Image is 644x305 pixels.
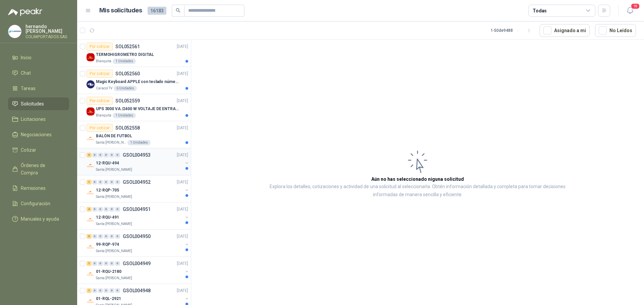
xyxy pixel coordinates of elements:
[115,153,120,157] div: 0
[96,214,119,221] p: 12-RQU-491
[77,121,191,148] a: Por cotizarSOL052558[DATE] Company LogoBALÓN DE FUTBOLSanta [PERSON_NAME]1 Unidades
[96,160,119,166] p: 12-RQU-494
[115,234,120,239] div: 0
[96,221,132,227] p: Santa [PERSON_NAME]
[87,43,113,51] div: Por cotizar
[8,213,69,225] a: Manuales y ayuda
[87,97,113,105] div: Por cotizar
[77,40,191,67] a: Por cotizarSOL052561[DATE] Company LogoTERMOHIGROMETRO DIGITALBlanquita1 Unidades
[21,215,59,223] span: Manuales y ayuda
[96,79,179,85] p: Magic Keyboard APPLE con teclado númerico en Español Plateado
[87,135,95,143] img: Company Logo
[123,261,151,266] p: GSOL004949
[96,296,121,302] p: 01-RQL-2921
[115,71,140,76] p: SOL052560
[109,207,114,212] div: 0
[87,80,95,88] img: Company Logo
[92,261,97,266] div: 0
[123,207,151,212] p: GSOL004951
[96,113,111,118] p: Blanquita
[491,25,534,36] div: 1 - 50 de 9488
[8,197,69,210] a: Configuración
[87,234,92,239] div: 3
[87,124,113,132] div: Por cotizar
[77,94,191,121] a: Por cotizarSOL052559[DATE] Company LogoUPS 3000 VA /2400 W VOLTAJE DE ENTRADA / SALIDA 12V ON LIN...
[177,98,188,104] p: [DATE]
[87,151,190,172] a: 3 0 0 0 0 0 GSOL004953[DATE] Company Logo12-RQU-494Santa [PERSON_NAME]
[87,53,95,61] img: Company Logo
[21,184,46,192] span: Remisiones
[87,70,113,78] div: Por cotizar
[96,241,119,248] p: 99-RQP-974
[92,207,97,212] div: 0
[258,183,577,199] p: Explora los detalles, cotizaciones y actividad de una solicitud al seleccionarla. Obtén informaci...
[21,100,44,107] span: Solicitudes
[87,107,95,116] img: Company Logo
[87,261,92,266] div: 1
[104,261,109,266] div: 0
[176,8,180,13] span: search
[96,52,154,58] p: TERMOHIGROMETRO DIGITAL
[98,288,103,293] div: 0
[21,200,50,207] span: Configuración
[624,5,636,17] button: 18
[109,288,114,293] div: 0
[96,187,119,194] p: 12-RQP-705
[96,276,132,281] p: Santa [PERSON_NAME]
[21,69,31,77] span: Chat
[8,113,69,126] a: Licitaciones
[104,288,109,293] div: 0
[21,116,46,123] span: Licitaciones
[177,233,188,240] p: [DATE]
[96,194,132,200] p: Santa [PERSON_NAME]
[8,82,69,95] a: Tareas
[77,67,191,94] a: Por cotizarSOL052560[DATE] Company LogoMagic Keyboard APPLE con teclado númerico en Español Plate...
[8,51,69,64] a: Inicio
[113,113,136,118] div: 1 Unidades
[98,153,103,157] div: 0
[25,24,69,33] p: hernando [PERSON_NAME]
[8,128,69,141] a: Negociaciones
[96,269,121,275] p: 01-RQU-2180
[104,180,109,184] div: 0
[123,153,151,157] p: GSOL004953
[87,189,95,197] img: Company Logo
[127,140,151,145] div: 1 Unidades
[123,288,151,293] p: GSOL004948
[87,270,95,278] img: Company Logo
[104,207,109,212] div: 0
[87,288,92,293] div: 1
[109,153,114,157] div: 0
[8,144,69,156] a: Cotizar
[114,86,137,91] div: 6 Unidades
[177,260,188,267] p: [DATE]
[98,207,103,212] div: 0
[99,6,142,15] h1: Mis solicitudes
[115,98,140,103] p: SOL052559
[96,167,132,172] p: Santa [PERSON_NAME]
[8,97,69,110] a: Solicitudes
[87,243,95,251] img: Company Logo
[8,159,69,179] a: Órdenes de Compra
[109,261,114,266] div: 0
[96,106,179,112] p: UPS 3000 VA /2400 W VOLTAJE DE ENTRADA / SALIDA 12V ON LINE
[92,288,97,293] div: 0
[595,24,636,37] button: No Leídos
[123,234,151,239] p: GSOL004950
[177,125,188,131] p: [DATE]
[98,180,103,184] div: 0
[540,24,590,37] button: Asignado a mi
[177,71,188,77] p: [DATE]
[115,288,120,293] div: 0
[533,7,547,14] div: Todas
[115,261,120,266] div: 0
[123,180,151,184] p: GSOL004952
[177,44,188,50] p: [DATE]
[177,179,188,185] p: [DATE]
[92,153,97,157] div: 0
[8,25,21,38] img: Company Logo
[25,35,69,39] p: COLIMPORTADOS SAS
[87,205,190,227] a: 2 0 0 0 0 0 GSOL004951[DATE] Company Logo12-RQU-491Santa [PERSON_NAME]
[96,86,112,91] p: Caracol TV
[177,206,188,213] p: [DATE]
